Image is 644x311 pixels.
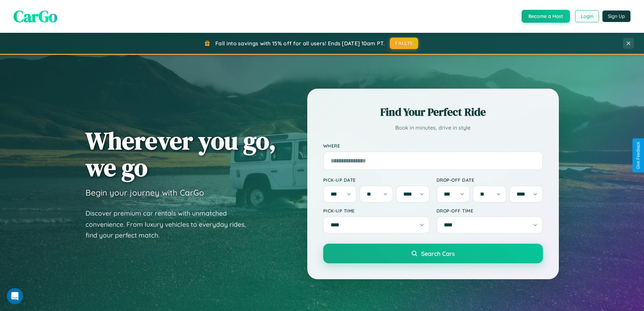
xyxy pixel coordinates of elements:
button: Sign Up [602,10,630,22]
label: Drop-off Date [436,177,543,183]
h1: Wherever you go, we go [86,127,276,181]
button: FALL15 [390,38,418,49]
span: CarGo [14,5,57,27]
span: Search Cars [421,250,455,257]
button: Become a Host [522,10,570,23]
div: Give Feedback [636,142,641,169]
h2: Find Your Perfect Ride [323,105,543,119]
iframe: Intercom live chat [7,288,23,304]
h3: Begin your journey with CarGo [86,187,204,198]
label: Pick-up Date [323,177,430,183]
button: Login [575,10,599,22]
span: Fall into savings with 15% off for all users! Ends [DATE] 10am PT. [215,40,385,47]
button: Search Cars [323,244,543,263]
label: Pick-up Time [323,208,430,214]
p: Discover premium car rentals with unmatched convenience. From luxury vehicles to everyday rides, ... [86,208,255,241]
label: Drop-off Time [436,208,543,214]
p: Book in minutes, drive in style [323,123,543,133]
label: Where [323,143,543,149]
